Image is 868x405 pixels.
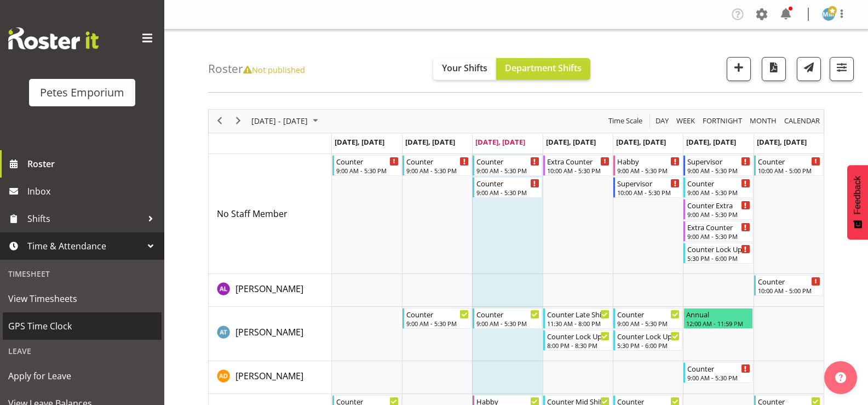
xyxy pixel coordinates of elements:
span: Inbox [27,183,159,199]
a: Apply for Leave [3,362,162,390]
button: Feedback - Show survey [847,165,868,239]
span: Apply for Leave [8,368,156,384]
div: Leave [3,340,162,362]
img: help-xxl-2.png [835,372,846,383]
button: Add a new shift [727,57,751,81]
span: Feedback [853,176,863,214]
a: View Timesheets [3,285,162,312]
button: Filter Shifts [830,57,854,81]
img: mandy-mosley3858.jpg [822,8,835,21]
div: Petes Emporium [40,84,124,101]
button: Department Shifts [496,58,590,80]
button: Download a PDF of the roster according to the set date range. [762,57,786,81]
a: GPS Time Clock [3,312,162,340]
span: Shifts [27,210,142,227]
span: Not published [243,64,305,75]
span: Roster [27,156,159,172]
div: Timesheet [3,263,162,285]
span: Department Shifts [505,62,582,74]
span: View Timesheets [8,290,156,307]
button: Send a list of all shifts for the selected filtered period to all rostered employees. [797,57,821,81]
img: Rosterit website logo [8,27,99,49]
span: Time & Attendance [27,238,142,254]
span: Your Shifts [442,62,487,74]
h4: Roster [208,62,305,75]
button: Your Shifts [433,58,496,80]
span: GPS Time Clock [8,318,156,334]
